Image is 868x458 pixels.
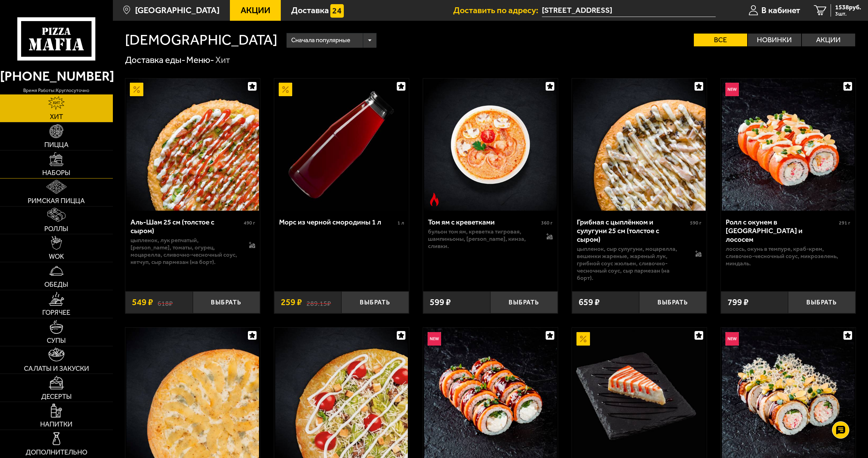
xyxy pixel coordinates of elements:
div: Морс из черной смородины 1 л [279,218,395,226]
div: Грибная с цыплёнком и сулугуни 25 см (толстое с сыром) [577,218,688,244]
img: 15daf4d41897b9f0e9f617042186c801.svg [330,4,344,18]
span: Десерты [41,393,72,400]
span: [GEOGRAPHIC_DATA] [135,6,220,15]
a: Доставка еды- [125,55,185,65]
s: 289.15 ₽ [306,298,331,307]
img: Новинка [725,332,739,346]
a: Меню- [186,55,214,65]
img: Акционный [279,83,292,96]
a: НовинкаРолл с окунем в темпуре и лососем [721,79,856,211]
button: Выбрать [788,291,855,313]
a: АкционныйМорс из черной смородины 1 л [274,79,409,211]
span: 3 шт. [835,11,861,17]
span: 291 г [839,220,850,226]
span: Супы [47,337,66,344]
img: Том ям с креветками [424,79,557,211]
img: Акционный [130,83,143,96]
span: 259 ₽ [281,298,302,307]
span: 659 ₽ [579,298,600,307]
span: 799 ₽ [727,298,749,307]
img: Морс из черной смородины 1 л [275,79,408,211]
label: Акции [802,34,855,46]
p: лосось, окунь в темпуре, краб-крем, сливочно-чесночный соус, микрозелень, миндаль. [726,245,850,267]
span: Наборы [42,170,70,176]
img: Острое блюдо [428,193,441,206]
img: Новинка [725,83,739,96]
span: Доставить по адресу: [453,6,542,15]
span: 1538 руб. [835,4,861,10]
img: Новинка [428,332,441,346]
a: Острое блюдоТом ям с креветками [423,79,558,211]
span: 590 г [690,220,701,226]
button: Выбрать [639,291,706,313]
div: Том ям с креветками [428,218,539,226]
img: Грибная с цыплёнком и сулугуни 25 см (толстое с сыром) [573,79,706,211]
span: Хит [50,113,63,120]
span: Роллы [44,226,68,232]
span: Обеды [44,281,68,288]
div: Ролл с окунем в [GEOGRAPHIC_DATA] и лососем [726,218,837,244]
button: Выбрать [193,291,260,313]
img: Ролл с окунем в темпуре и лососем [722,79,854,211]
span: Доставка [291,6,329,15]
span: 549 ₽ [132,298,153,307]
img: Аль-Шам 25 см (толстое с сыром) [126,79,259,211]
button: Выбрать [490,291,557,313]
span: Римская пицца [28,198,85,204]
span: WOK [49,253,64,260]
span: 1 л [397,220,404,226]
input: Ваш адрес доставки [542,4,715,17]
span: Пицца [44,141,69,148]
label: Все [694,34,747,46]
span: 360 г [541,220,553,226]
p: цыпленок, сыр сулугуни, моцарелла, вешенки жареные, жареный лук, грибной соус Жюльен, сливочно-че... [577,245,686,281]
span: 599 ₽ [430,298,451,307]
label: Новинки [748,34,801,46]
a: АкционныйАль-Шам 25 см (толстое с сыром) [125,79,260,211]
img: Акционный [576,332,590,346]
span: Сначала популярные [291,32,350,49]
a: Грибная с цыплёнком и сулугуни 25 см (толстое с сыром) [572,79,707,211]
div: Аль-Шам 25 см (толстое с сыром) [131,218,242,235]
span: Акции [241,6,270,15]
div: Хит [215,54,230,66]
span: Салаты и закуски [24,365,89,372]
span: Напитки [40,421,72,428]
span: Горячее [42,309,70,316]
span: 490 г [244,220,255,226]
s: 618 ₽ [158,298,173,307]
span: Санкт-Петербург, Софийская улица, 30к1 [542,4,715,17]
button: Выбрать [341,291,409,313]
h1: [DEMOGRAPHIC_DATA] [125,33,277,47]
p: цыпленок, лук репчатый, [PERSON_NAME], томаты, огурец, моцарелла, сливочно-чесночный соус, кетчуп... [131,237,240,266]
span: Дополнительно [26,449,87,456]
p: бульон том ям, креветка тигровая, шампиньоны, [PERSON_NAME], кинза, сливки. [428,228,537,250]
span: В кабинет [761,6,800,15]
